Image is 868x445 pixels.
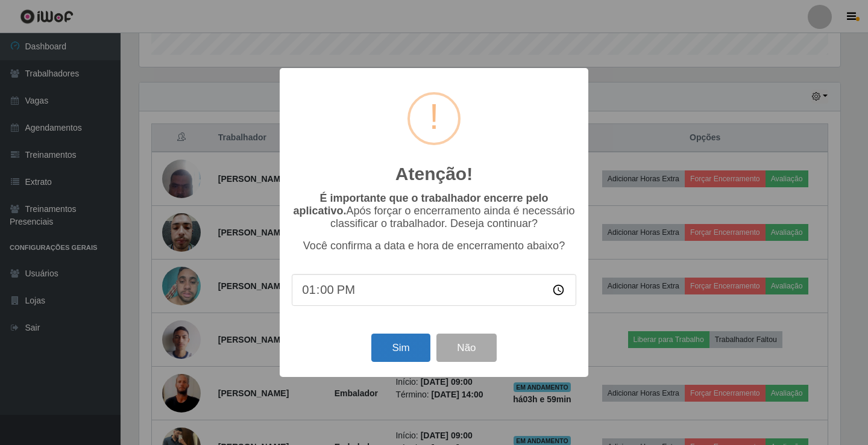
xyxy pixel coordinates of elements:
[292,192,576,230] p: Após forçar o encerramento ainda é necessário classificar o trabalhador. Deseja continuar?
[292,240,576,252] p: Você confirma a data e hora de encerramento abaixo?
[293,192,548,217] b: É importante que o trabalhador encerre pelo aplicativo.
[371,334,430,362] button: Sim
[436,334,496,362] button: Não
[395,163,473,185] h2: Atenção!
